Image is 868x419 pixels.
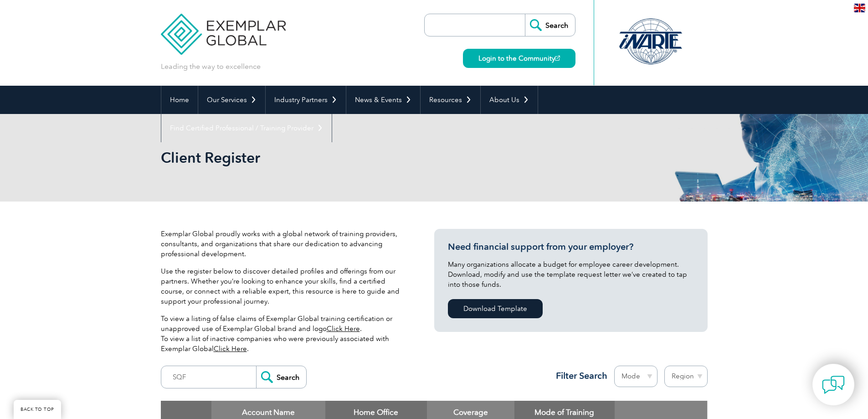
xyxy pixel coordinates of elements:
img: contact-chat.png [822,373,845,396]
a: Our Services [198,86,265,114]
a: Login to the Community [463,49,575,68]
p: To view a listing of false claims of Exemplar Global training certification or unapproved use of ... [161,314,407,354]
h3: Need financial support from your employer? [448,241,694,253]
img: en [854,4,865,12]
a: Click Here [214,345,247,353]
p: Leading the way to excellence [161,62,261,72]
h2: Client Register [161,150,544,165]
p: Many organizations allocate a budget for employee career development. Download, modify and use th... [448,259,694,290]
a: Industry Partners [266,86,346,114]
a: Download Template [448,299,543,318]
a: Resources [421,86,480,114]
a: BACK TO TOP [14,400,61,419]
a: Home [161,86,198,114]
p: Use the register below to discover detailed profiles and offerings from our partners. Whether you... [161,266,407,306]
input: Search [525,14,575,36]
input: Search [256,366,306,388]
img: open_square.png [555,56,560,61]
a: Find Certified Professional / Training Provider [161,114,332,142]
a: News & Events [346,86,420,114]
p: Exemplar Global proudly works with a global network of training providers, consultants, and organ... [161,229,407,259]
h3: Filter Search [550,370,607,382]
a: About Us [481,86,538,114]
a: Click Here [327,325,360,333]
